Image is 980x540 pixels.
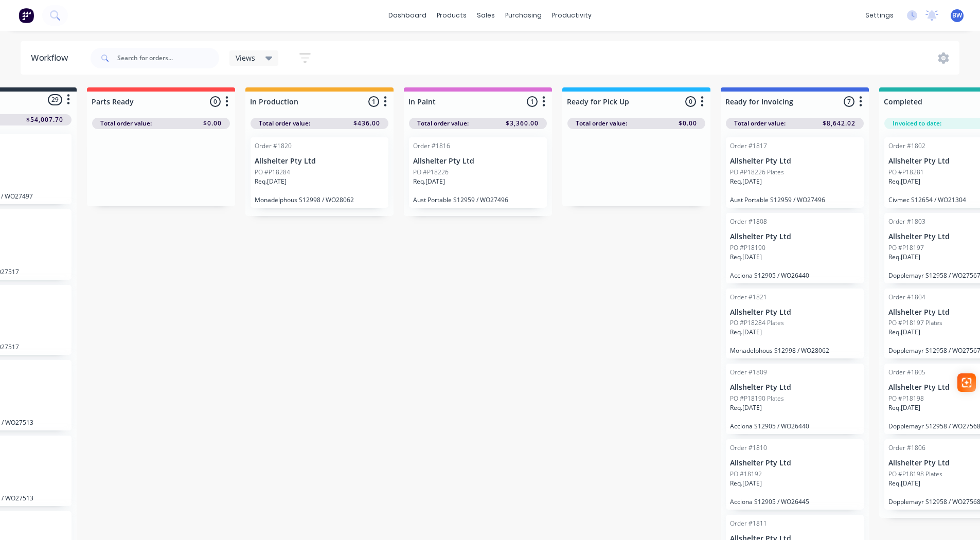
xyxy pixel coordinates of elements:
p: Req. [DATE] [888,177,920,186]
div: Order #1821 [730,293,767,302]
span: $0.00 [679,119,697,128]
span: $8,642.02 [823,119,856,128]
p: Acciona S12905 / WO26440 [730,272,860,279]
div: Order #1809Allshelter Pty LtdPO #P18190 PlatesReq.[DATE]Acciona S12905 / WO26440 [726,364,864,434]
div: Order #1808 [730,217,767,226]
p: Acciona S12905 / WO26445 [730,498,860,506]
p: Req. [DATE] [730,328,762,337]
span: $436.00 [353,119,380,128]
p: PO #P18197 Plates [888,318,942,328]
p: Req. [DATE] [730,403,762,412]
p: Monadelphous S12998 / WO28062 [730,347,860,354]
p: Allshelter Pty Ltd [730,308,860,317]
div: Order #1820Allshelter Pty LtdPO #P18284Req.[DATE]Monadelphous S12998 / WO28062 [251,137,388,208]
p: Req. [DATE] [730,253,762,262]
p: Req. [DATE] [888,253,920,262]
div: Order #1803 [888,217,925,226]
p: PO #P18226 Plates [730,168,784,177]
div: Order #1810 [730,443,767,453]
p: Allshelter Pty Ltd [255,157,384,166]
div: productivity [547,8,597,23]
span: Total order value: [417,119,469,128]
p: Req. [DATE] [730,177,762,186]
p: Aust Portable S12959 / WO27496 [730,196,860,204]
span: Total order value: [734,119,786,128]
span: Total order value: [259,119,310,128]
div: Order #1816 [413,141,450,151]
p: PO #P18281 [888,168,924,177]
p: PO #P18198 [888,394,924,403]
div: Order #1816Allshelter Pty LtdPO #P18226Req.[DATE]Aust Portable S12959 / WO27496 [409,137,547,208]
p: PO #P18284 Plates [730,318,784,328]
div: Order #1809 [730,368,767,377]
div: Order #1811 [730,519,767,528]
a: dashboard [383,8,432,23]
div: Order #1817 [730,141,767,151]
div: Order #1808Allshelter Pty LtdPO #P18190Req.[DATE]Acciona S12905 / WO26440 [726,213,864,283]
p: Allshelter Pty Ltd [413,157,543,166]
p: Allshelter Pty Ltd [730,232,860,241]
span: $0.00 [203,119,222,128]
div: Order #1805 [888,368,925,377]
p: PO #P18190 [730,243,765,253]
p: PO #P18197 [888,243,924,253]
img: Factory [19,8,34,23]
div: products [432,8,472,23]
p: Aust Portable S12959 / WO27496 [413,196,543,204]
div: sales [472,8,500,23]
div: Order #1821Allshelter Pty LtdPO #P18284 PlatesReq.[DATE]Monadelphous S12998 / WO28062 [726,289,864,359]
div: Order #1802 [888,141,925,151]
span: $54,007.70 [26,115,63,124]
p: Monadelphous S12998 / WO28062 [255,196,384,204]
div: Order #1804 [888,293,925,302]
span: Total order value: [100,119,152,128]
p: PO #P18226 [413,168,449,177]
input: Search for orders... [117,48,219,68]
span: $3,360.00 [506,119,539,128]
span: BW [952,11,962,20]
div: Order #1820 [255,141,292,151]
span: Invoiced to date: [893,119,941,128]
p: Allshelter Pty Ltd [730,383,860,392]
p: Req. [DATE] [255,177,287,186]
p: Req. [DATE] [888,479,920,488]
p: Req. [DATE] [888,403,920,412]
div: Order #1817Allshelter Pty LtdPO #P18226 PlatesReq.[DATE]Aust Portable S12959 / WO27496 [726,137,864,208]
p: PO #18192 [730,470,762,479]
p: PO #P18198 Plates [888,470,942,479]
p: Req. [DATE] [888,328,920,337]
div: Order #1806 [888,443,925,453]
p: Acciona S12905 / WO26440 [730,422,860,430]
span: Views [236,52,255,63]
div: settings [860,8,899,23]
div: Order #1810Allshelter Pty LtdPO #18192Req.[DATE]Acciona S12905 / WO26445 [726,439,864,510]
div: Workflow [31,52,73,64]
div: purchasing [500,8,547,23]
p: PO #P18190 Plates [730,394,784,403]
p: Req. [DATE] [730,479,762,488]
span: Total order value: [576,119,627,128]
p: Req. [DATE] [413,177,445,186]
p: Allshelter Pty Ltd [730,157,860,166]
p: PO #P18284 [255,168,290,177]
p: Allshelter Pty Ltd [730,459,860,467]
